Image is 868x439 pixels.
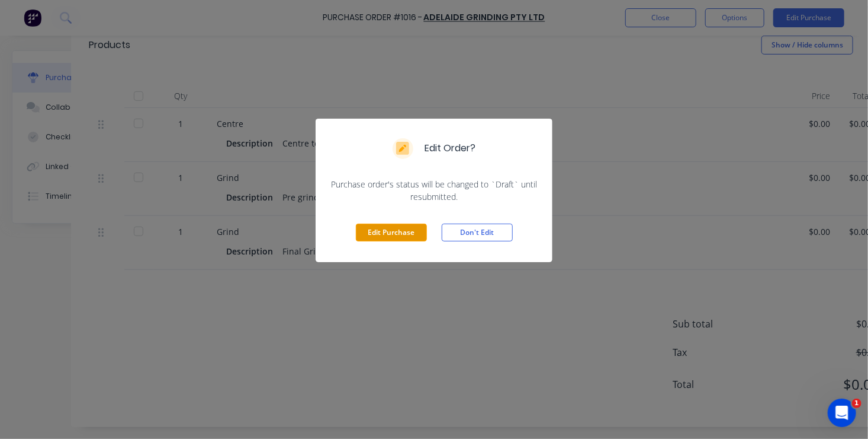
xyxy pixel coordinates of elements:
span: 1 [852,399,861,408]
button: Edit Purchase [356,224,427,241]
div: Purchase order's status will be changed to `Draft` until resubmitted. [316,178,552,203]
iframe: Intercom live chat [828,399,856,427]
button: Don't Edit [442,224,513,241]
div: Edit Order? [425,141,476,155]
